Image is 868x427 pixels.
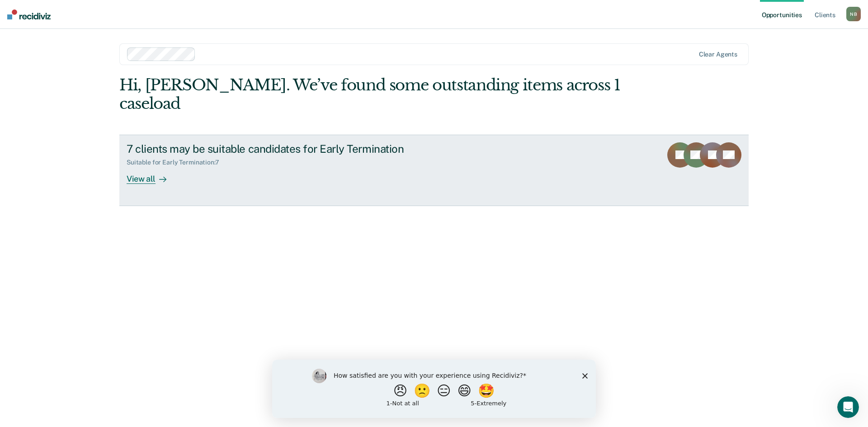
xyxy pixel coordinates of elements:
[846,7,861,21] div: N B
[127,166,177,184] div: View all
[127,159,226,166] div: Suitable for Early Termination : 7
[846,7,861,21] button: NB
[7,9,51,19] img: Recidiviz
[699,51,737,58] div: Clear agents
[127,142,444,155] div: 7 clients may be suitable candidates for Early Termination
[837,396,859,418] iframe: Intercom live chat
[272,360,596,418] iframe: Survey by Kim from Recidiviz
[119,135,749,206] a: 7 clients may be suitable candidates for Early TerminationSuitable for Early Termination:7View all
[119,76,623,113] div: Hi, [PERSON_NAME]. We’ve found some outstanding items across 1 caseload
